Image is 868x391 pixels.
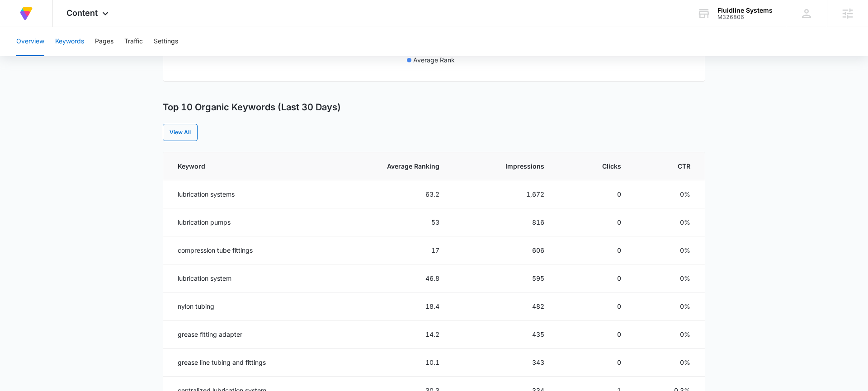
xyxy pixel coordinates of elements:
td: 0 [555,180,632,208]
div: v 4.0.25 [25,14,44,22]
td: 0% [632,349,705,377]
td: 816 [450,208,555,236]
span: Average Rank [413,56,455,64]
td: 606 [450,236,555,264]
img: logo_orange.svg [14,14,22,22]
button: Overview [16,27,44,56]
td: 343 [450,349,555,377]
td: 14.2 [325,320,450,349]
button: Keywords [55,27,84,56]
span: Keyword [178,161,302,171]
td: 0% [632,292,705,320]
td: 482 [450,292,555,320]
td: lubrication system [163,264,325,292]
td: 0 [555,264,632,292]
img: tab_keywords_by_traffic_grey.svg [90,52,97,60]
td: 0 [555,208,632,236]
div: Domain Overview [34,53,81,59]
td: 0% [632,236,705,264]
span: Average Ranking [349,161,439,171]
button: Traffic [124,27,143,56]
td: 0% [632,264,705,292]
td: 17 [325,236,450,264]
td: grease line tubing and fittings [163,349,325,377]
span: Impressions [474,161,544,171]
span: Content [66,8,98,18]
td: 595 [450,264,555,292]
td: 435 [450,320,555,349]
button: Pages [95,27,113,56]
td: lubrication pumps [163,208,325,236]
td: nylon tubing [163,292,325,320]
div: Keywords by Traffic [100,53,152,59]
td: 18.4 [325,292,450,320]
td: 63.2 [325,180,450,208]
div: account name [717,7,773,14]
td: 0% [632,180,705,208]
td: 0% [632,320,705,349]
td: 0 [555,292,632,320]
td: 1,672 [450,180,555,208]
td: 0 [555,320,632,349]
h3: Top 10 Organic Keywords (Last 30 Days) [163,102,341,113]
img: Volusion [18,5,34,22]
button: Settings [154,27,178,56]
td: 46.8 [325,264,450,292]
td: 10.1 [325,349,450,377]
a: View All [163,124,198,141]
td: 0 [555,349,632,377]
td: 0 [555,236,632,264]
td: 0% [632,208,705,236]
td: 53 [325,208,450,236]
td: grease fitting adapter [163,320,325,349]
div: account id [717,14,773,20]
div: Domain: [DOMAIN_NAME] [24,24,99,31]
span: CTR [656,161,690,171]
img: website_grey.svg [14,24,22,31]
img: tab_domain_overview_orange.svg [24,52,32,60]
td: compression tube fittings [163,236,325,264]
td: lubrication systems [163,180,325,208]
span: Clicks [579,161,621,171]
